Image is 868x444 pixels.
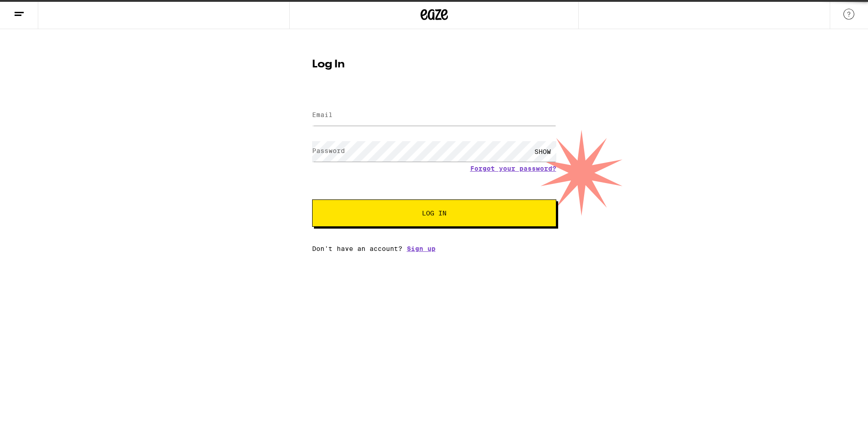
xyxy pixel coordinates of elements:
[312,59,556,70] h1: Log In
[312,199,556,227] button: Log In
[422,210,447,216] span: Log In
[312,105,556,126] input: Email
[312,111,333,118] label: Email
[470,165,556,172] a: Forgot your password?
[312,245,556,252] div: Don't have an account?
[407,245,436,252] a: Sign up
[312,147,345,154] label: Password
[529,141,556,162] div: SHOW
